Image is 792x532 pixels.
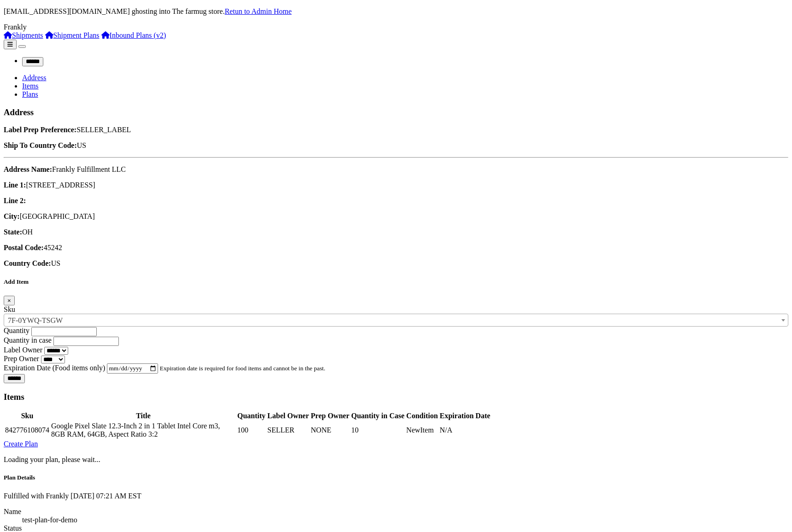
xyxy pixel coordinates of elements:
strong: State: [4,228,22,236]
strong: Line 2: [4,197,26,205]
th: Quantity in Case [351,411,405,421]
a: Plans [22,90,38,98]
h5: Plan Details [4,474,335,481]
strong: Postal Code: [4,244,44,251]
td: NewItem [406,421,438,439]
div: Frankly [4,23,788,31]
p: SELLER_LABEL [4,126,788,134]
th: Sku [5,411,50,421]
strong: Country Code: [4,259,51,267]
label: Label Owner [4,346,42,354]
a: Create Plan [4,440,38,448]
a: Shipment Plans [45,31,100,39]
p: US [4,259,788,268]
small: Expiration date is required for food items and cannot be in the past. [160,365,325,372]
strong: City: [4,212,20,220]
th: Expiration Date [439,411,491,421]
h3: Address [4,107,788,117]
th: Prep Owner [311,411,350,421]
a: Items [22,82,39,90]
td: SELLER [267,421,309,439]
th: Quantity [237,411,266,421]
a: Retun to Admin Home [225,7,292,15]
button: Toggle navigation [18,45,26,48]
span: Fulfilled with Frankly [DATE] 07:21 AM EST [4,492,141,500]
button: Close [4,296,15,305]
th: Condition [406,411,438,421]
a: Address [22,74,46,82]
span: Pro Sanitize Hand Sanitizer, 8 oz Bottles, 1 Carton, 12 bottles each Carton [4,314,788,327]
td: Google Pixel Slate 12.3-Inch 2 in 1 Tablet Intel Core m3, 8GB RAM, 64GB, Aspect Ratio 3:2 [51,421,236,439]
th: Title [51,411,236,421]
label: Prep Owner [4,355,39,362]
label: Sku [4,305,15,313]
p: [STREET_ADDRESS] [4,181,788,189]
p: 45242 [4,244,788,252]
p: US [4,141,788,150]
p: [GEOGRAPHIC_DATA] [4,212,788,221]
strong: Address Name: [4,165,52,173]
a: Shipments [4,31,43,39]
p: Loading your plan, please wait... [4,456,788,464]
strong: Label Prep Preference: [4,126,76,134]
td: N/A [439,421,491,439]
strong: Ship To Country Code: [4,141,77,149]
a: Inbound Plans (v2) [101,31,166,39]
label: Quantity [4,327,29,334]
td: 100 [237,421,266,439]
td: 10 [351,421,405,439]
td: 842776108074 [5,421,50,439]
label: Quantity in case [4,336,52,344]
strong: Line 1: [4,181,26,189]
span: × [7,297,11,304]
label: Expiration Date (Food items only) [4,364,105,372]
h3: Items [4,392,788,402]
th: Label Owner [267,411,309,421]
dt: Name [4,508,335,516]
span: Pro Sanitize Hand Sanitizer, 8 oz Bottles, 1 Carton, 12 bottles each Carton [4,314,788,327]
p: [EMAIL_ADDRESS][DOMAIN_NAME] ghosting into The farmug store. [4,7,788,16]
h5: Add Item [4,278,788,286]
p: Frankly Fulfillment LLC [4,165,788,174]
td: NONE [311,421,350,439]
dd: test-plan-for-demo [22,516,335,524]
p: OH [4,228,788,236]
